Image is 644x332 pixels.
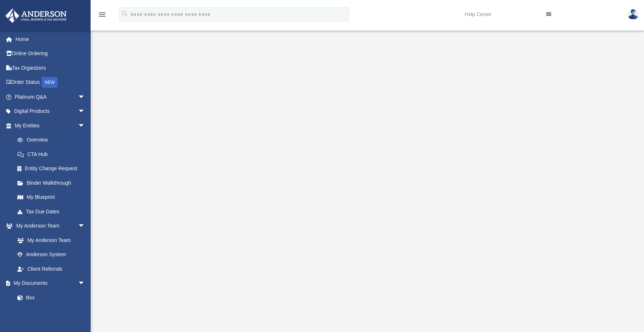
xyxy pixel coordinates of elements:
[10,290,89,305] a: Box
[10,247,92,262] a: Anderson System
[5,219,92,233] a: My Anderson Teamarrow_drop_down
[10,161,96,176] a: Entity Change Request
[10,176,96,190] a: Binder Walkthrough
[5,104,96,119] a: Digital Productsarrow_drop_down
[5,46,96,61] a: Online Ordering
[5,61,96,75] a: Tax Organizers
[5,32,96,46] a: Home
[78,90,92,104] span: arrow_drop_down
[10,147,96,161] a: CTA Hub
[5,276,92,291] a: My Documentsarrow_drop_down
[3,9,69,23] img: Anderson Advisors Platinum Portal
[78,276,92,291] span: arrow_drop_down
[121,10,129,18] i: search
[10,190,92,205] a: My Blueprint
[628,9,639,20] img: User Pic
[78,118,92,133] span: arrow_drop_down
[10,133,96,147] a: Overview
[98,10,107,19] i: menu
[10,305,92,319] a: Meeting Minutes
[42,77,58,88] div: NEW
[10,233,89,247] a: My Anderson Team
[78,219,92,234] span: arrow_drop_down
[5,90,96,104] a: Platinum Q&Aarrow_drop_down
[5,75,96,90] a: Order StatusNEW
[78,104,92,119] span: arrow_drop_down
[10,204,96,219] a: Tax Due Dates
[5,118,96,133] a: My Entitiesarrow_drop_down
[98,14,107,19] a: menu
[10,262,92,276] a: Client Referrals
